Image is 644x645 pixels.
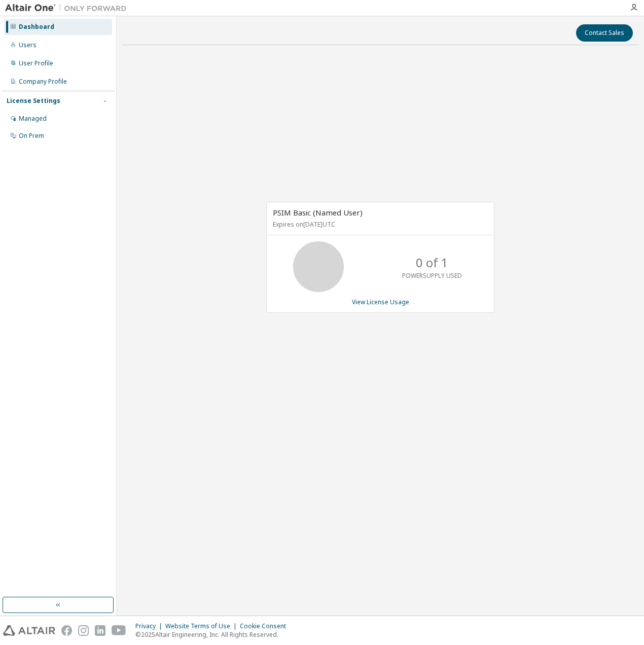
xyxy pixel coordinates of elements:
div: Website Terms of Use [165,622,240,630]
button: Contact Sales [576,24,633,42]
a: View License Usage [352,298,409,306]
div: License Settings [7,97,60,105]
div: User Profile [19,59,53,67]
p: POWERSUPPLY USED [402,271,462,280]
p: © 2025 Altair Engineering, Inc. All Rights Reserved. [135,630,292,639]
div: Company Profile [19,78,67,86]
div: Dashboard [19,23,54,31]
img: altair_logo.svg [3,625,55,636]
p: Expires on [DATE] UTC [273,220,485,229]
p: 0 of 1 [416,254,448,271]
img: linkedin.svg [95,625,105,636]
img: facebook.svg [61,625,72,636]
img: youtube.svg [112,625,126,636]
div: On Prem [19,132,44,140]
div: Privacy [135,622,165,630]
div: Managed [19,115,47,123]
div: Cookie Consent [240,622,292,630]
div: Users [19,41,37,49]
span: PSIM Basic (Named User) [273,207,363,218]
img: Altair One [5,3,132,13]
img: instagram.svg [78,625,89,636]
